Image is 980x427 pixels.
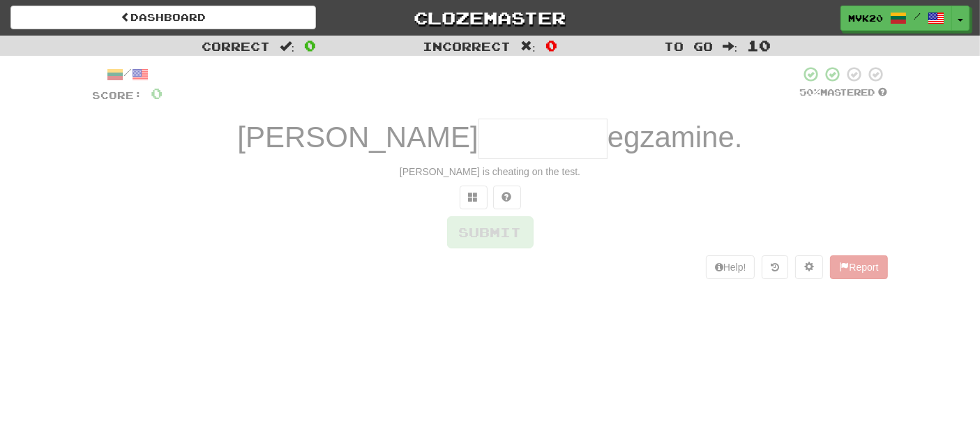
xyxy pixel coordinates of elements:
button: Switch sentence to multiple choice alt+p [460,186,488,209]
button: Single letter hint - you only get 1 per sentence and score half the points! alt+h [493,186,521,209]
div: / [93,66,163,83]
span: Incorrect [423,39,511,53]
span: [PERSON_NAME] [237,121,478,153]
a: Dashboard [10,6,316,29]
span: Correct [202,39,270,53]
span: 10 [747,37,771,54]
span: 50 % [800,87,821,98]
button: Round history (alt+y) [762,255,788,279]
span: Score: [93,89,143,101]
div: Mastered [800,87,888,99]
span: 0 [151,84,163,102]
button: Help! [706,255,755,279]
span: egzamine. [608,121,743,153]
span: mvk20 [848,12,883,24]
span: 0 [304,37,316,54]
span: : [280,40,295,52]
span: 0 [545,37,557,54]
a: mvk20 / [840,6,952,31]
span: / [914,11,921,21]
span: To go [664,39,713,53]
span: : [520,40,536,52]
div: [PERSON_NAME] is cheating on the test. [93,165,888,179]
button: Report [830,255,887,279]
button: Submit [447,216,534,248]
a: Clozemaster [337,6,642,30]
span: : [723,40,738,52]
